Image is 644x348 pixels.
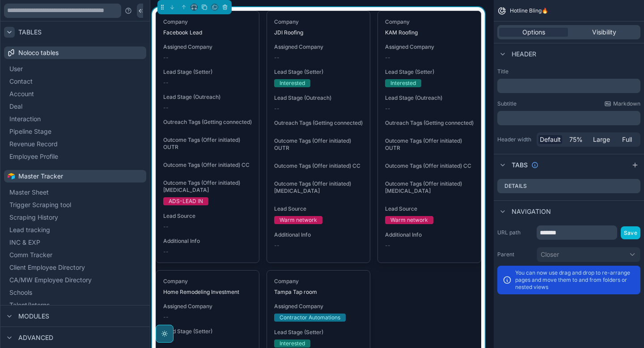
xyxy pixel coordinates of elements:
[8,138,143,150] button: Revenue Record
[9,140,58,149] span: Revenue Record
[8,286,143,299] button: Schools
[274,303,363,310] span: Assigned Company
[9,238,40,247] span: INC & EXP
[497,136,533,143] label: Header width
[280,79,305,87] div: Interested
[385,231,474,238] span: Additional Info
[163,238,252,245] span: Additional Info
[163,161,252,169] span: Outcome Tags (Offer initiated) CC
[604,100,640,107] a: Markdown
[18,312,49,321] span: Modules
[274,54,280,61] span: --
[163,303,252,310] span: Assigned Company
[497,229,533,236] label: URL path
[390,79,416,87] div: Interested
[593,135,610,144] span: Large
[497,100,517,107] label: Subtitle
[385,242,390,249] span: --
[8,113,143,125] button: Interaction
[8,224,143,236] button: Lead tracking
[274,18,363,25] span: Company
[163,179,252,194] span: Outcome Tags (Offer initiated) [MEDICAL_DATA]
[274,137,363,152] span: Outcome Tags (Offer initiated) OUTR
[274,162,363,170] span: Outcome Tags (Offer initiated) CC
[163,43,252,51] span: Assigned Company
[9,115,41,123] span: Interaction
[163,314,169,321] span: --
[497,79,640,93] div: scrollable content
[540,135,561,144] span: Default
[9,102,22,111] span: Deal
[385,68,474,76] span: Lead Stage (Setter)
[385,105,390,112] span: --
[163,79,169,86] span: --
[163,104,169,111] span: --
[18,48,59,57] span: Noloco tables
[8,88,143,100] button: Account
[9,250,52,259] span: Comm Tracker
[385,18,474,25] span: Company
[274,242,280,249] span: --
[8,186,143,199] button: Master Sheet
[9,276,92,284] span: CA/MW Employee Directory
[274,289,363,296] span: Tampa Tap room
[385,180,474,195] span: Outcome Tags (Offer initiated) [MEDICAL_DATA]
[385,43,474,51] span: Assigned Company
[9,127,51,136] span: Pipeline Stage
[390,216,428,224] div: Warm network
[280,216,317,224] div: Warm network
[9,188,49,197] span: Master Sheet
[510,7,548,14] span: Hotline Bling🔥
[385,54,390,61] span: --
[569,135,583,144] span: 75%
[9,263,85,272] span: Client Employee Directory
[9,288,32,297] span: Schools
[497,68,640,75] label: Title
[512,207,551,216] span: Navigation
[385,162,474,170] span: Outcome Tags (Offer initiated) CC
[163,54,169,61] span: --
[9,89,34,98] span: Account
[18,172,63,181] span: Master Tracker
[385,119,474,127] span: Outreach Tags (Getting connected)
[592,28,616,37] span: Visibility
[385,205,474,212] span: Lead Source
[169,197,203,205] div: ADS-LEAD IN
[163,119,252,126] span: Outreach Tags (Getting connected)
[274,29,363,36] span: JDI Roofing
[163,223,169,230] span: --
[163,93,252,101] span: Lead Stage (Outreach)
[280,340,305,348] div: Interested
[274,43,363,51] span: Assigned Company
[18,28,42,37] span: Tables
[163,212,252,220] span: Lead Source
[512,50,536,59] span: Header
[274,68,363,76] span: Lead Stage (Setter)
[274,94,363,102] span: Lead Stage (Outreach)
[280,314,340,322] div: Contractor Automations
[8,274,143,286] button: CA/MW Employee Directory
[8,199,143,211] button: Trigger Scraping tool
[504,182,527,190] label: Details
[163,278,252,285] span: Company
[613,100,640,107] span: Markdown
[522,28,545,37] span: Options
[267,11,370,263] a: CompanyJDI RoofingAssigned Company--Lead Stage (Setter)InterestedLead Stage (Outreach)--Outreach ...
[8,63,143,75] button: User
[156,11,259,263] a: CompanyFacebook LeadAssigned Company--Lead Stage (Setter)--Lead Stage (Outreach)--Outreach Tags (...
[8,75,143,88] button: Contact
[8,261,143,274] button: Client Employee Directory
[8,236,143,249] button: INC & EXP
[8,100,143,113] button: Deal
[274,180,363,195] span: Outcome Tags (Offer initiated) [MEDICAL_DATA]
[497,251,533,258] label: Parent
[9,64,23,73] span: User
[9,77,33,86] span: Contact
[8,299,143,311] button: Talent/Interns
[163,328,252,335] span: Lead Stage (Setter)
[274,231,363,238] span: Additional Info
[9,213,58,222] span: Scraping History
[537,247,640,262] button: Closer
[163,136,252,151] span: Outcome Tags (Offer initiated) OUTR
[622,135,632,144] span: Full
